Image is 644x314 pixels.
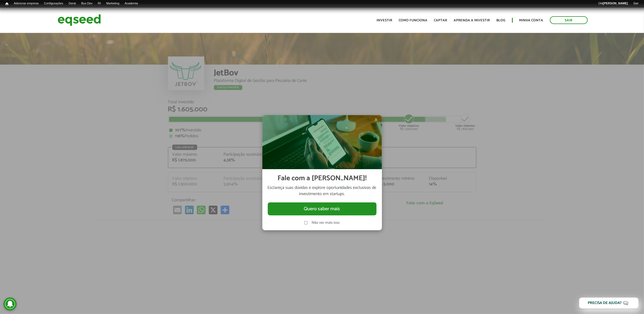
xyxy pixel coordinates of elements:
a: Blog [497,19,506,22]
img: EqSeed [58,13,101,27]
span: × [375,116,378,123]
label: Não ver mais isso [312,221,340,225]
a: RI [95,1,104,6]
a: Aprenda a investir [454,19,490,22]
button: Quero saber mais [268,202,377,215]
a: Sair [550,16,588,24]
a: Bus Dev [78,1,95,6]
a: Academia [122,1,141,6]
p: Esclareça suas dúvidas e explore oportunidades exclusivas de investimento em startups. [268,185,377,197]
a: Marketing [104,1,122,6]
h2: Fale com a [PERSON_NAME]! [278,175,366,182]
a: Sair [630,1,641,6]
a: Geral [66,1,78,6]
strong: [PERSON_NAME] [603,2,628,5]
span: Início [5,2,8,6]
a: Adicionar empresa [11,1,41,6]
a: Minha conta [519,19,543,22]
a: Captar [434,19,447,22]
a: Olá[PERSON_NAME] [596,1,630,6]
a: Como funciona [399,19,428,22]
a: Início [3,1,11,6]
img: Imagem celular [262,115,382,169]
a: Investir [377,19,392,22]
a: Configurações [41,1,66,6]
